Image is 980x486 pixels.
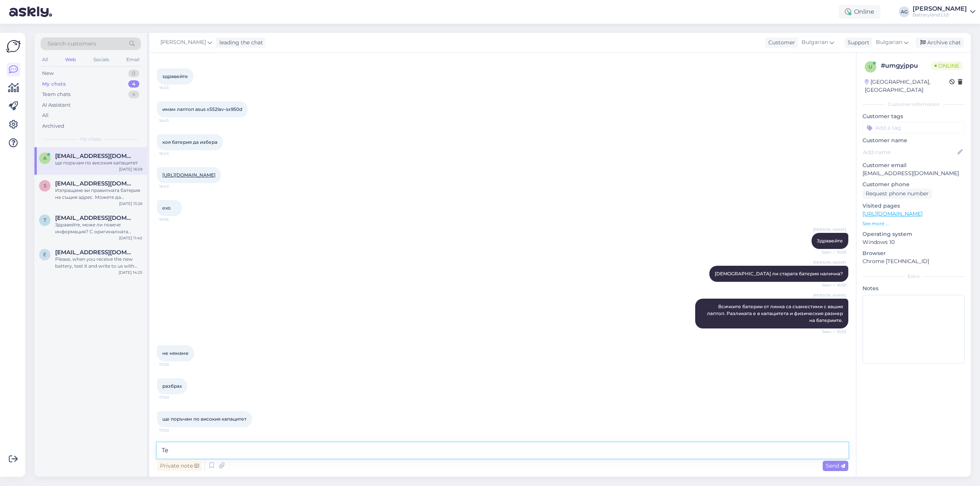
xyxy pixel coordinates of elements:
[159,184,188,189] span: 16:43
[42,91,70,98] div: Team chats
[162,73,188,79] span: здравейте
[869,64,872,70] span: u
[119,166,142,172] div: [DATE] 16:59
[159,118,188,124] span: 16:43
[55,180,135,187] span: skrjanc.simon@gmail.com
[817,249,846,255] span: Seen ✓ 16:58
[55,215,135,221] span: Tent_ttt@abv.bg
[159,427,188,433] span: 17:00
[913,12,967,18] div: Batteryland Ltd
[41,55,49,65] div: All
[162,205,171,211] span: ехо
[55,153,135,159] span: androprobg@gmail.com
[813,260,846,265] span: [PERSON_NAME]
[862,122,965,133] input: Add a tag
[862,257,965,265] p: Chrome [TECHNICAL_ID]
[159,395,188,400] span: 17:00
[119,270,142,275] div: [DATE] 14:25
[813,293,846,298] span: [PERSON_NAME]
[707,304,844,323] span: Всичките батерии от линка са съвместими с вашия лаптоп. Разликата е в капацитета и физическия раз...
[159,362,188,367] span: 17:00
[765,39,795,47] div: Customer
[44,217,46,223] span: T
[92,55,111,65] div: Socials
[862,169,965,177] p: [EMAIL_ADDRESS][DOMAIN_NAME]
[47,40,96,48] span: Search customers
[881,61,931,70] div: # umgyjppu
[931,62,962,70] span: Online
[863,148,956,156] input: Add name
[119,201,142,206] div: [DATE] 15:26
[42,112,49,119] div: All
[862,189,932,199] div: Request phone number
[159,216,188,222] span: 16:58
[80,136,101,143] span: My chats
[913,6,967,12] div: [PERSON_NAME]
[899,7,910,17] div: AG
[162,416,247,422] span: ще поръчам по високия капацитет
[916,37,964,48] div: Archive chat
[6,39,21,54] img: Askly Logo
[42,70,54,77] div: New
[862,230,965,238] p: Operating system
[862,238,965,246] p: Windows 10
[817,238,843,244] span: Здравейте
[44,183,46,189] span: s
[128,80,139,88] div: 4
[162,139,217,145] span: коя батерия да избера
[826,462,845,469] span: Send
[125,55,141,65] div: Email
[159,85,188,91] span: 16:43
[128,70,139,77] div: 0
[862,202,965,210] p: Visited pages
[55,159,142,166] div: ще поръчам по високия капацитет
[216,39,263,47] div: leading the chat
[865,78,949,94] div: [GEOGRAPHIC_DATA], [GEOGRAPHIC_DATA]
[862,161,965,169] p: Customer email
[42,80,66,88] div: My chats
[42,101,70,109] div: AI Assistant
[913,6,975,18] a: [PERSON_NAME]Batteryland Ltd
[876,38,902,47] span: Bulgarian
[162,106,242,112] span: имам лаптоп asus x552lav-sx950d
[42,122,64,130] div: Archived
[862,273,965,280] div: Extra
[55,256,142,270] div: Please, when you receive the new battery, test it and write to us with your feedback.
[862,284,965,293] p: Notes
[817,282,846,288] span: Seen ✓ 16:58
[862,112,965,120] p: Customer tags
[162,172,216,178] a: [URL][DOMAIN_NAME]
[802,38,828,47] span: Bulgarian
[162,383,182,389] span: разбрах
[862,220,965,227] p: See more ...
[160,38,206,47] span: [PERSON_NAME]
[162,350,189,356] span: не нямаме
[159,151,188,156] span: 16:43
[862,101,965,108] div: Customer information
[862,137,965,145] p: Customer name
[55,187,142,201] div: Изпращаме ви правилната батерия на същия адрес. Можете да проследите доставката на този линк [URL...
[64,55,77,65] div: Web
[55,249,135,256] span: eduardharsing@yahoo.com
[844,39,869,47] div: Support
[839,5,880,19] div: Online
[43,155,47,161] span: a
[157,461,202,471] div: Private note
[43,252,46,257] span: e
[128,91,139,98] div: 4
[715,271,843,276] span: [DEMOGRAPHIC_DATA] ли старата батерия налична?
[862,249,965,257] p: Browser
[862,180,965,189] p: Customer phone
[55,221,142,235] div: Здравейте, може ли повече информация? С оригиналната батерия ли ползвате прахосмукачката или със ...
[813,227,846,232] span: [PERSON_NAME]
[157,442,848,458] textarea: Те
[119,235,142,241] div: [DATE] 11:40
[862,210,923,217] a: [URL][DOMAIN_NAME]
[817,329,846,335] span: Seen ✓ 16:59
